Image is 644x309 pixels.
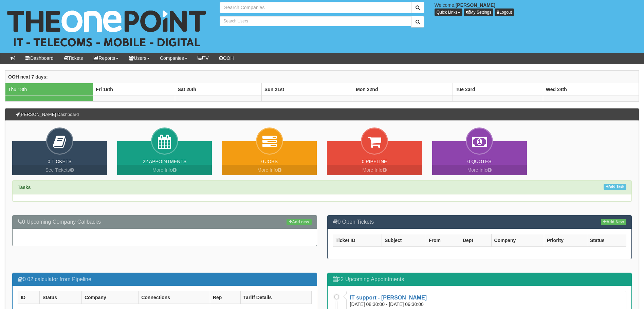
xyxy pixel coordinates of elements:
[222,165,317,175] a: More Info
[543,83,639,96] th: Wed 24th
[350,295,427,301] a: IT support - [PERSON_NAME]
[333,219,627,225] h3: 0 Open Tickets
[327,165,422,175] a: More Info
[382,234,426,246] th: Subject
[18,276,312,282] h3: 0 02 calculator from Pipeline
[453,83,543,96] th: Tue 23rd
[495,8,514,16] a: Logout
[192,53,214,63] a: TV
[117,165,212,175] a: More Info
[48,159,72,164] a: 0 Tickets
[467,159,492,164] a: 0 Quotes
[20,53,59,63] a: Dashboard
[210,291,240,304] th: Rep
[12,109,82,120] h3: [PERSON_NAME] Dashboard
[429,2,644,16] div: Welcome,
[175,83,261,96] th: Sat 20th
[432,165,527,175] a: More Info
[143,159,186,164] a: 22 Appointments
[240,291,311,304] th: Tariff Details
[214,53,239,63] a: OOH
[220,16,411,26] input: Search Users
[287,219,311,225] a: Add new
[456,2,495,8] b: [PERSON_NAME]
[5,83,93,96] td: Thu 18th
[124,53,155,63] a: Users
[139,291,210,304] th: Connections
[261,159,278,164] a: 0 Jobs
[491,234,544,246] th: Company
[587,234,626,246] th: Status
[59,53,88,63] a: Tickets
[601,219,626,225] a: Add New
[426,234,460,246] th: From
[93,83,175,96] th: Fri 19th
[353,83,453,96] th: Mon 22nd
[333,276,627,282] h3: 22 Upcoming Appointments
[362,159,387,164] a: 0 Pipeline
[544,234,587,246] th: Priority
[604,184,626,190] a: Add Task
[88,53,124,63] a: Reports
[18,185,31,190] strong: Tasks
[81,291,138,304] th: Company
[435,8,462,16] button: Quick Links
[350,301,429,308] div: [DATE] 08:30:00 - [DATE] 09:30:00
[464,8,494,16] a: My Settings
[333,234,382,246] th: Ticket ID
[155,53,192,63] a: Companies
[220,2,411,13] input: Search Companies
[12,165,107,175] a: See Tickets
[261,83,353,96] th: Sun 21st
[40,291,82,304] th: Status
[18,219,312,225] h3: 0 Upcoming Company Callbacks
[5,70,639,83] th: OOH next 7 days:
[18,291,40,304] th: ID
[460,234,491,246] th: Dept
